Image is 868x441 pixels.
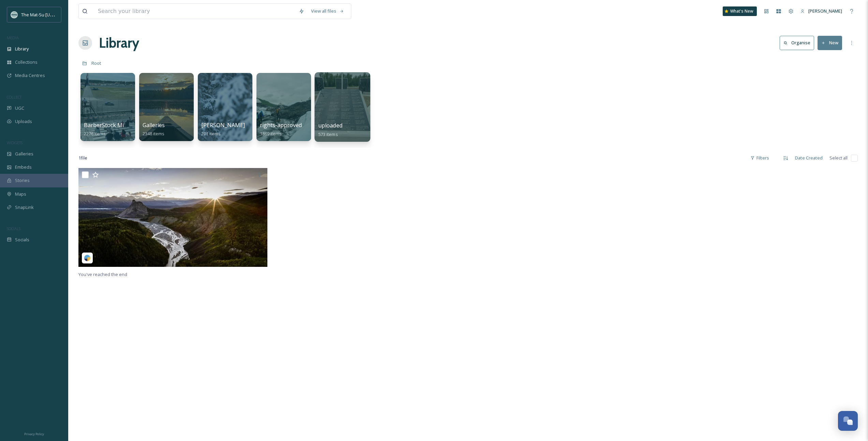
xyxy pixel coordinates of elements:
span: Galleries [15,151,33,157]
span: Stories [15,177,30,184]
span: You've reached the end [78,271,127,277]
div: Filters [747,151,773,165]
span: 1 file [78,155,87,161]
a: uploaded573 items [318,122,342,137]
span: 2276 items [84,131,106,137]
span: Galleries [143,121,165,129]
span: Collections [15,59,38,65]
span: Privacy Policy [24,432,44,436]
span: SOCIALS [7,226,20,231]
a: View all files [308,4,348,18]
button: Organise [780,36,814,50]
a: [PERSON_NAME] [797,4,845,18]
span: Embeds [15,164,32,170]
span: 201 items [201,131,221,137]
span: BarberStock Migration [84,121,143,129]
img: snapsea-logo.png [84,255,91,261]
span: Media Centres [15,72,45,79]
span: Library [15,46,29,52]
span: Select all [829,155,848,161]
span: Socials [15,237,29,243]
span: WIDGETS [7,140,23,145]
span: UGC [15,105,24,111]
input: Search your library [94,4,295,19]
span: 573 items [318,131,338,137]
a: rights-approved1869 items [260,122,302,137]
a: Galleries2348 items [143,122,165,137]
span: Uploads [15,118,32,125]
span: Maps [15,191,26,197]
div: Date Created [792,151,826,165]
button: New [818,36,842,50]
a: Organise [780,36,818,50]
a: Privacy Policy [24,429,44,438]
span: [PERSON_NAME] [808,8,842,14]
span: The Mat-Su [US_STATE] [21,11,69,18]
span: Root [91,60,101,66]
span: 2348 items [143,131,164,137]
img: mlenny-17955822254994160.jpeg [78,168,267,267]
a: Root [91,59,101,67]
span: uploaded [318,122,342,129]
span: [PERSON_NAME] [201,121,245,129]
a: What's New [723,6,757,16]
span: rights-approved [260,121,302,129]
a: [PERSON_NAME]201 items [201,122,245,137]
span: COLLECT [7,94,21,100]
a: Library [99,33,139,53]
span: 1869 items [260,131,282,137]
button: Open Chat [838,411,858,431]
a: BarberStock Migration2276 items [84,122,143,137]
span: MEDIA [7,35,19,40]
img: Social_thumbnail.png [11,11,18,18]
span: SnapLink [15,204,34,211]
